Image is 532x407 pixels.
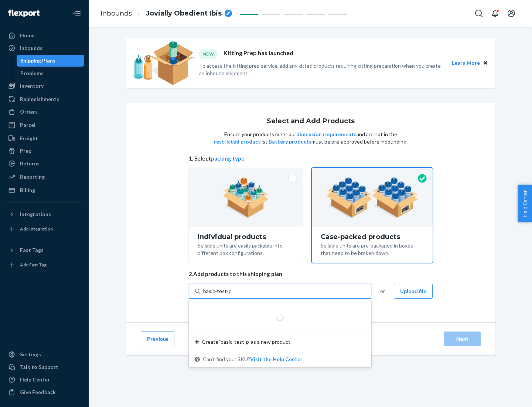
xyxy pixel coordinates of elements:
[189,270,433,278] span: 2. Add products to this shipping plan
[4,223,84,235] a: Add Integration
[20,211,51,218] div: Integrations
[4,374,84,386] a: Help Center
[4,158,84,169] a: Returns
[20,246,44,254] div: Fast Tags
[20,70,44,77] div: Problems
[213,131,408,145] p: Ensure your products meet our and are not in the list. must be pre-approved before inbounding.
[141,332,174,346] button: Previous
[504,6,519,21] button: Open account menu
[211,155,245,162] button: packing type
[95,3,238,24] ol: breadcrumbs
[223,177,269,218] img: individual-pack.facf35554cb0f1810c75b2bd6df2d64e.png
[100,9,132,17] a: Inbounds
[20,32,35,39] div: Home
[20,108,38,115] div: Orders
[20,226,53,232] div: Add Integration
[488,6,502,21] button: Open notifications
[20,44,42,52] div: Inbounds
[4,119,84,131] a: Parcel
[250,356,303,363] button: Create ‘basic-test-p’ as a new productCan't find your SKU?
[321,233,424,240] div: Case-packed products
[4,184,84,196] a: Billing
[326,177,418,218] img: case-pack.59cecea509d18c883b923b81aeac6d0b.png
[267,118,355,125] h1: Select and Add Products
[450,335,474,343] div: Next
[203,287,231,295] input: Create ‘basic-test-p’ as a new productCan't find your SKU?Visit the Help Center
[20,147,31,155] div: Prep
[199,62,445,77] p: To access the kitting prep service, add any kitted products requiring kitting preparation when yo...
[4,30,84,41] a: Home
[20,57,55,64] div: Shipping Plans
[20,186,35,194] div: Billing
[4,244,84,256] button: Fast Tags
[20,173,45,181] div: Reporting
[17,55,85,67] a: Shipping Plans
[4,42,84,54] a: Inbounds
[199,49,218,59] div: NEW
[8,10,40,17] img: Flexport logo
[146,9,222,18] span: Jovially Obedient Ibis
[20,388,56,396] div: Give Feedback
[69,6,84,21] button: Close Navigation
[20,121,35,129] div: Parcel
[4,349,84,360] a: Settings
[471,6,486,21] button: Open Search Box
[20,262,47,268] div: Add Fast Tag
[20,95,59,103] div: Replenishments
[4,80,84,92] a: Inventory
[20,351,41,358] div: Settings
[321,240,424,257] div: Sellable units are pre-packaged in boxes that need to be broken down.
[452,59,480,67] button: Learn More
[198,240,294,257] div: Sellable units are easily packable into different box configurations.
[17,67,85,79] a: Problems
[203,356,303,363] span: Can't find your SKU?
[4,259,84,271] a: Add Fast Tag
[4,145,84,157] a: Prep
[189,155,433,162] span: 1. Select
[198,233,294,240] div: Individual products
[296,131,357,138] button: dimension requirements
[394,284,433,299] button: Upload file
[202,338,290,346] span: Create ‘basic-test-p’ as a new product
[20,376,50,383] div: Help Center
[4,93,84,105] a: Replenishments
[4,208,84,220] button: Integrations
[224,49,293,59] p: Kitting Prep has launched
[4,386,84,398] button: Give Feedback
[481,59,490,67] button: Close
[4,171,84,183] a: Reporting
[380,287,385,295] span: or
[269,138,311,145] button: Battery products
[214,138,260,145] button: restricted product
[4,106,84,118] a: Orders
[20,135,38,142] div: Freight
[20,82,44,90] div: Inventory
[4,361,84,373] a: Talk to Support
[444,332,481,346] button: Next
[518,185,532,222] button: Help Center
[4,132,84,144] a: Freight
[20,160,40,167] div: Returns
[20,363,58,371] div: Talk to Support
